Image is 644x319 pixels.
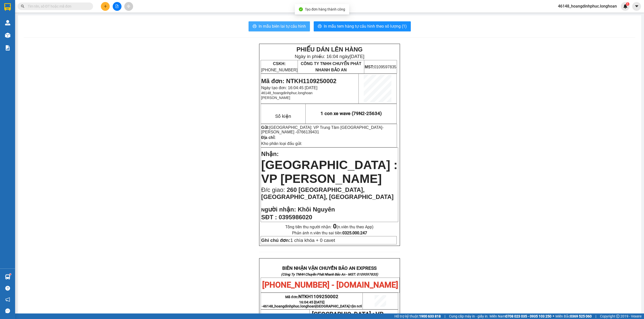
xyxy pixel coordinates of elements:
strong: (Công Ty TNHH Chuyển Phát Nhanh Bảo An - MST: 0109597835) [281,273,378,276]
span: 0109597835 [365,65,396,69]
span: gười nhận: [265,206,296,213]
span: - [261,125,384,134]
span: 46148_hoangdinhphuc.longhoan [554,3,621,9]
span: [GEOGRAPHIC_DATA] : VP [PERSON_NAME] [261,158,397,185]
span: Kho phân loại đầu gửi: [261,141,302,146]
strong: 1900 633 818 [419,314,441,318]
span: Số kiện [275,114,291,119]
span: Ngày tạo đơn: 16:04:45 [DATE] [261,86,317,90]
span: NTKH1109250002 [298,294,338,299]
span: Miền Bắc [555,313,592,319]
strong: CSKH: [273,62,286,66]
strong: PHIẾU DÁN LÊN HÀNG [296,46,363,53]
span: check-circle [299,7,303,11]
span: 1 [627,2,628,6]
sup: 1 [10,274,11,275]
strong: BIÊN NHẬN VẬN CHUYỂN BẢO AN EXPRESS [11,7,105,13]
span: search [21,5,24,8]
strong: MST: [365,65,374,69]
span: notification [5,297,10,302]
span: plus [104,5,107,8]
img: warehouse-icon [5,274,10,280]
span: ⚪️ [553,315,554,317]
strong: (Công Ty TNHH Chuyển Phát Nhanh Bảo An - MST: 0109597835) [9,14,106,18]
span: Tạo đơn hàng thành công [305,7,345,11]
span: Miền Nam [490,313,551,319]
span: Nhận: [261,150,279,157]
span: Khôi Nguyên [298,206,335,213]
span: 46148_hoangdinhphuc.longhoan [261,91,312,95]
span: Hỗ trợ kỹ thuật: [394,313,441,319]
img: logo-vxr [4,3,11,11]
strong: BIÊN NHẬN VẬN CHUYỂN BẢO AN EXPRESS [282,265,377,271]
strong: N [261,207,296,212]
img: warehouse-icon [5,33,10,38]
span: [PHONE_NUMBER] [261,62,297,72]
img: icon-new-feature [623,4,628,9]
span: Ngày in phiếu: 16:04 ngày [295,54,364,59]
span: Cung cấp máy in - giấy in: [449,313,488,319]
input: Tìm tên, số ĐT hoặc mã đơn [28,4,87,9]
strong: 0369 525 060 [570,314,592,318]
span: 1 con xe wave (79N2-25634) [320,111,382,116]
span: [PERSON_NAME] - [261,130,319,134]
strong: 0708 023 035 - 0935 103 250 [505,314,551,318]
span: [DATE] [350,54,365,59]
span: [PHONE_NUMBER] - [DOMAIN_NAME] [262,280,398,290]
span: CÔNG TY TNHH CHUYỂN PHÁT NHANH BẢO AN [301,62,361,72]
span: [GEOGRAPHIC_DATA]: VP Trung Tâm [GEOGRAPHIC_DATA] [269,125,382,130]
span: copyright [616,314,620,318]
span: 16:04:45 [DATE] - [262,300,362,308]
span: In mẫu tem hàng tự cấu hình theo số lượng (1) [324,23,407,29]
strong: 0 [333,223,337,230]
span: caret-down [634,4,639,9]
span: 46148_hoangdinhphuc.longhoan [263,304,362,308]
button: caret-down [632,2,641,11]
span: 260 [GEOGRAPHIC_DATA],[GEOGRAPHIC_DATA], [GEOGRAPHIC_DATA] [261,186,393,200]
sup: 1 [626,2,629,6]
span: | [595,313,596,319]
span: | [445,313,445,319]
span: printer [253,24,257,29]
span: [PHONE_NUMBER] - [DOMAIN_NAME] [22,20,94,39]
span: 0395986020 [279,214,312,221]
span: 0766139431 [297,130,319,134]
img: warehouse-icon [5,20,10,25]
span: [GEOGRAPHIC_DATA] tận nơi [315,304,362,308]
span: (n.viên thu theo App) [333,225,374,229]
span: question-circle [5,286,10,291]
button: plus [101,2,110,11]
button: printerIn mẫu tem hàng tự cấu hình theo số lượng (1) [314,21,411,31]
strong: 0325.000.247 [342,231,367,235]
span: [PERSON_NAME] [261,96,290,100]
span: Mã đơn: NTKH1109250002 [261,78,336,84]
button: printerIn mẫu biên lai tự cấu hình [249,21,310,31]
strong: Ghi chú đơn: [261,238,290,243]
strong: Gửi: [261,125,269,130]
span: aim [127,5,130,8]
strong: Địa chỉ: [261,135,275,140]
img: solution-icon [5,45,10,50]
span: 1 chìa khóa + 0 cavet [261,238,335,243]
span: Mã đơn: [285,295,339,299]
span: Đ/c giao: [261,186,287,193]
span: Tổng tiền thu người nhận: [285,225,374,229]
span: message [5,308,10,313]
button: file-add [113,2,122,11]
span: file-add [115,5,119,8]
span: Phản ánh n.viên thu sai tiền: [292,231,367,235]
strong: SĐT : [261,214,277,221]
span: printer [318,24,322,29]
span: In mẫu biên lai tự cấu hình [259,23,306,29]
button: aim [124,2,133,11]
span: - [310,311,312,318]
